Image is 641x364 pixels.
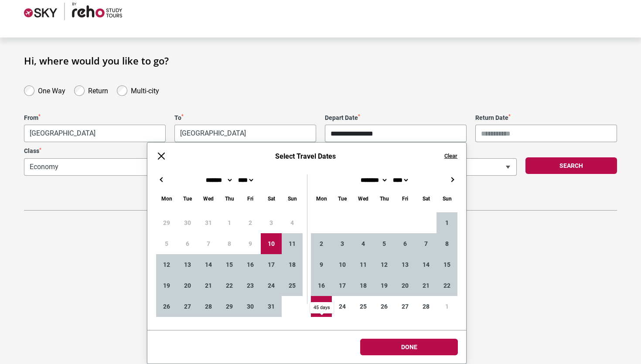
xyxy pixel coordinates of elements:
[395,275,416,296] div: 20
[436,233,457,254] div: 8
[325,114,467,122] label: Depart Date
[436,194,457,204] div: Sunday
[175,152,436,160] h6: Select Travel Dates
[353,194,374,204] div: Wednesday
[156,254,177,275] div: 12
[416,275,436,296] div: 21
[219,194,240,204] div: Thursday
[374,296,395,317] div: 26
[261,296,282,317] div: 31
[240,194,261,204] div: Friday
[395,233,416,254] div: 6
[177,194,198,204] div: Tuesday
[198,254,219,275] div: 14
[416,194,436,204] div: Saturday
[311,254,332,275] div: 9
[332,254,353,275] div: 10
[353,296,374,317] div: 25
[353,254,374,275] div: 11
[219,296,240,317] div: 29
[332,233,353,254] div: 3
[374,275,395,296] div: 19
[219,254,240,275] div: 15
[416,296,436,317] div: 28
[436,212,457,233] div: 1
[219,275,240,296] div: 22
[311,275,332,296] div: 16
[436,254,457,275] div: 15
[24,114,166,122] label: From
[282,275,303,296] div: 25
[261,194,282,204] div: Saturday
[332,194,353,204] div: Tuesday
[261,233,282,254] div: 10
[475,114,617,122] label: Return Date
[177,254,198,275] div: 13
[24,55,617,66] h1: Hi, where would you like to go?
[311,233,332,254] div: 2
[444,152,457,160] button: Clear
[282,254,303,275] div: 18
[311,296,332,317] div: 23
[177,275,198,296] div: 20
[38,85,65,95] label: One Way
[198,296,219,317] div: 28
[156,296,177,317] div: 26
[24,125,165,142] span: Melbourne, Australia
[261,254,282,275] div: 17
[261,275,282,296] div: 24
[353,233,374,254] div: 4
[198,275,219,296] div: 21
[360,339,458,355] button: Done
[436,275,457,296] div: 22
[156,174,167,185] button: ←
[177,296,198,317] div: 27
[395,194,416,204] div: Friday
[374,254,395,275] div: 12
[374,233,395,254] div: 5
[88,85,108,95] label: Return
[332,275,353,296] div: 17
[436,296,457,317] div: 1
[395,296,416,317] div: 27
[24,158,266,176] span: Economy
[311,194,332,204] div: Monday
[374,194,395,204] div: Thursday
[24,125,166,142] span: Melbourne, Australia
[24,159,266,175] span: Economy
[332,296,353,317] div: 24
[240,254,261,275] div: 16
[156,275,177,296] div: 19
[447,174,457,185] button: →
[282,233,303,254] div: 11
[282,194,303,204] div: Sunday
[353,275,374,296] div: 18
[175,125,316,142] span: Ho Chi Minh City, Vietnam
[395,254,416,275] div: 13
[240,296,261,317] div: 30
[156,194,177,204] div: Monday
[174,114,316,122] label: To
[24,147,266,155] label: Class
[416,233,436,254] div: 7
[525,157,617,174] button: Search
[416,254,436,275] div: 14
[174,125,316,142] span: Ho Chi Minh City, Vietnam
[198,194,219,204] div: Wednesday
[131,85,159,95] label: Multi-city
[240,275,261,296] div: 23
